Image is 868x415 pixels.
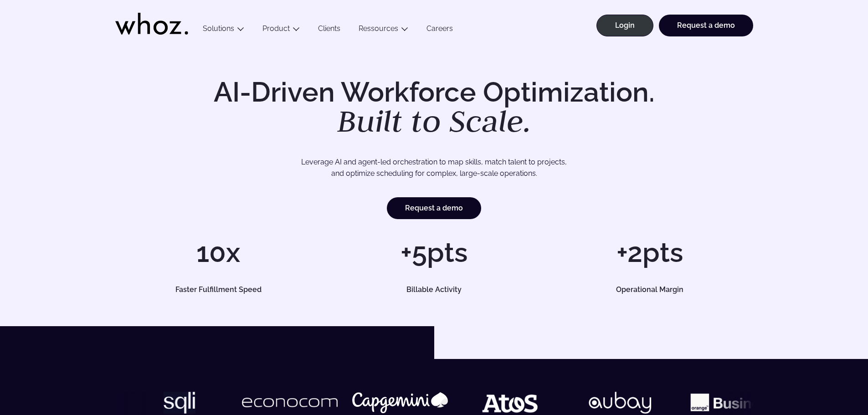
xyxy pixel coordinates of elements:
a: Product [262,24,290,33]
h1: AI-Driven Workforce Optimization. [201,78,668,137]
a: Request a demo [387,197,481,219]
em: Built to Scale. [337,101,531,141]
a: Clients [309,24,349,36]
a: Request a demo [659,15,753,36]
h1: 10x [115,239,322,266]
a: Ressources [359,24,398,33]
h5: Operational Margin [557,286,743,293]
h5: Billable Activity [341,286,527,293]
a: Careers [417,24,462,36]
h1: +2pts [546,239,753,266]
h5: Faster Fulfillment Speed [125,286,311,293]
a: Login [596,15,653,36]
button: Solutions [194,24,253,36]
h1: +5pts [331,239,537,266]
p: Leverage AI and agent-led orchestration to map skills, match talent to projects, and optimize sch... [147,156,721,179]
button: Product [253,24,309,36]
button: Ressources [349,24,417,36]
